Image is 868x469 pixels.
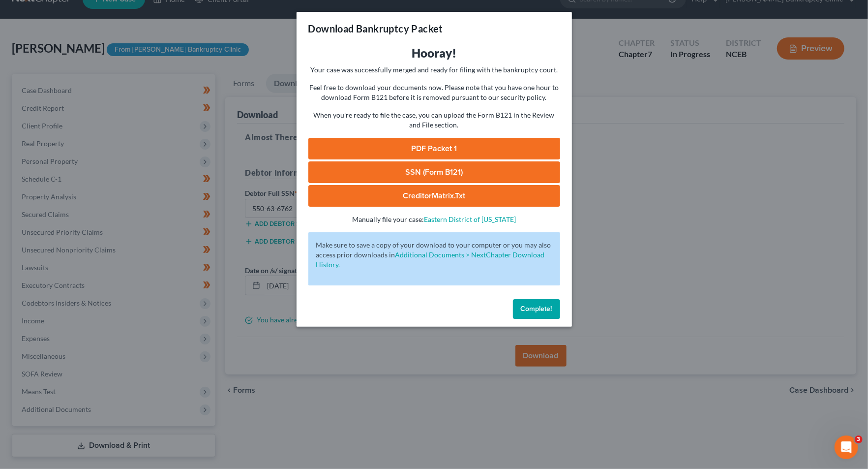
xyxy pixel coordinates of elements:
[521,305,552,313] span: Complete!
[308,22,443,35] h3: Download Bankruptcy Packet
[308,161,560,183] a: SSN (Form B121)
[424,215,516,223] a: Eastern District of [US_STATE]
[513,299,560,319] button: Complete!
[308,65,560,75] p: Your case was successfully merged and ready for filing with the bankruptcy court.
[855,436,863,443] span: 3
[316,250,545,269] a: Additional Documents > NextChapter Download History.
[308,138,560,159] a: PDF Packet 1
[308,83,560,102] p: Feel free to download your documents now. Please note that you have one hour to download Form B12...
[308,45,560,61] h3: Hooray!
[835,436,858,459] iframe: Intercom live chat
[316,240,552,270] p: Make sure to save a copy of your download to your computer or you may also access prior downloads in
[308,110,560,130] p: When you're ready to file the case, you can upload the Form B121 in the Review and File section.
[308,215,560,224] p: Manually file your case:
[308,185,560,207] a: CreditorMatrix.txt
